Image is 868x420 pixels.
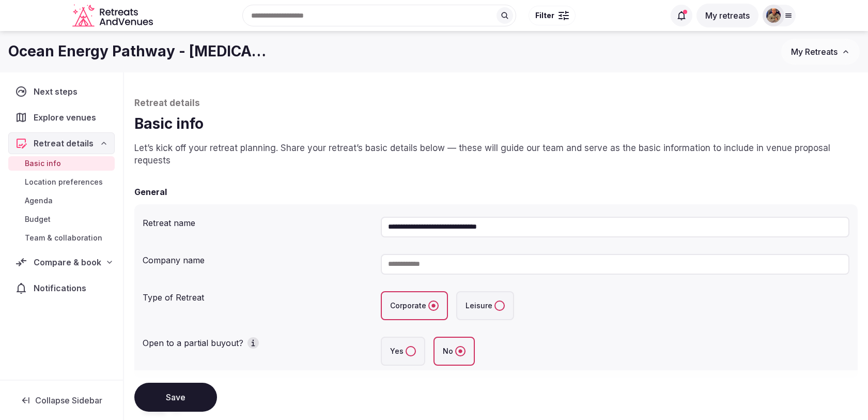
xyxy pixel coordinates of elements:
[8,175,115,189] a: Location preferences
[494,301,505,311] button: Leisure
[25,177,103,187] span: Location preferences
[134,142,858,167] p: Let’s kick off your retreat planning. Share your retreat’s basic details below — these will guide...
[381,337,425,366] label: Yes
[8,212,115,227] a: Budget
[25,196,53,206] span: Agenda
[143,213,373,229] div: Retreat name
[8,193,115,208] a: Agenda
[143,287,373,304] div: Type of Retreat
[433,337,475,366] label: No
[381,291,448,320] label: Corporate
[8,156,115,171] a: Basic info
[72,4,155,27] a: Visit the homepage
[8,389,115,412] button: Collapse Sidebar
[696,10,758,21] a: My retreats
[781,39,860,65] button: My Retreats
[8,107,115,128] a: Explore venues
[791,47,838,57] span: My Retreats
[143,250,373,266] div: Company name
[134,97,858,110] p: Retreat details
[134,383,217,412] button: Save
[34,256,101,268] span: Compare & book
[535,10,554,21] span: Filter
[455,346,466,356] button: No
[25,233,102,243] span: Team & collaboration
[134,186,167,198] h2: General
[406,346,416,356] button: Yes
[72,4,155,27] svg: Retreats and Venues company logo
[529,6,576,25] button: Filter
[8,231,115,245] a: Team & collaboration
[766,8,781,23] img: julen
[8,81,115,102] a: Next steps
[696,4,758,27] button: My retreats
[34,137,94,149] span: Retreat details
[134,114,858,134] h1: Basic info
[34,282,90,294] span: Notifications
[143,333,373,349] div: Open to a partial buyout?
[35,395,102,406] span: Collapse Sidebar
[25,214,51,224] span: Budget
[8,41,273,62] h1: Ocean Energy Pathway - [MEDICAL_DATA]
[34,85,82,98] span: Next steps
[8,277,115,299] a: Notifications
[428,301,439,311] button: Corporate
[25,158,61,169] span: Basic info
[456,291,514,320] label: Leisure
[34,111,100,124] span: Explore venues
